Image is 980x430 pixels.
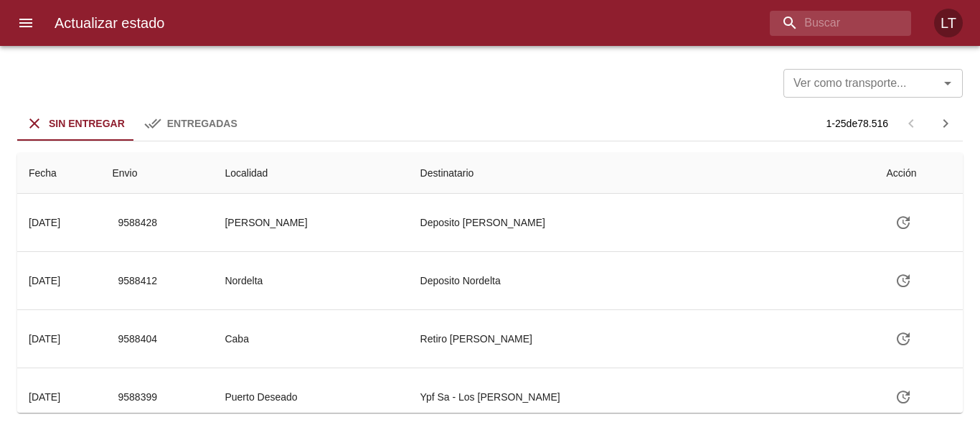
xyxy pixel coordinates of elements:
[409,153,875,194] th: Destinatario
[112,268,163,294] button: 9588412
[167,118,237,129] span: Entregadas
[409,252,875,309] td: Deposito Nordelta
[118,214,157,232] span: 9588428
[409,368,875,426] td: Ypf Sa - Los [PERSON_NAME]
[934,9,963,37] div: LT
[9,6,43,40] button: menu
[213,252,408,309] td: Nordelta
[928,106,963,141] span: Pagina siguiente
[213,153,408,194] th: Localidad
[29,391,60,403] div: [DATE]
[29,333,60,345] div: [DATE]
[875,153,963,194] th: Acción
[49,118,125,129] span: Sin Entregar
[112,384,163,411] button: 9588399
[100,153,213,194] th: Envio
[112,326,163,352] button: 9588404
[886,391,920,402] span: Actualizar estado y agregar documentación
[118,330,157,348] span: 9588404
[770,11,887,36] input: buscar
[894,116,928,128] span: Pagina anterior
[118,272,157,290] span: 9588412
[213,368,408,426] td: Puerto Deseado
[886,274,920,286] span: Actualizar estado y agregar documentación
[409,310,875,368] td: Retiro [PERSON_NAME]
[934,9,963,37] div: Abrir información de usuario
[29,275,60,286] div: [DATE]
[29,217,60,228] div: [DATE]
[213,310,408,368] td: Caba
[17,153,100,194] th: Fecha
[55,11,164,34] h6: Actualizar estado
[213,194,408,251] td: [PERSON_NAME]
[886,332,920,344] span: Actualizar estado y agregar documentación
[886,216,920,228] span: Actualizar estado y agregar documentación
[112,210,163,236] button: 9588428
[17,106,248,141] div: Tabs Envios
[938,73,958,93] button: Abrir
[826,116,888,131] p: 1 - 25 de 78.516
[409,194,875,251] td: Deposito [PERSON_NAME]
[118,388,157,406] span: 9588399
